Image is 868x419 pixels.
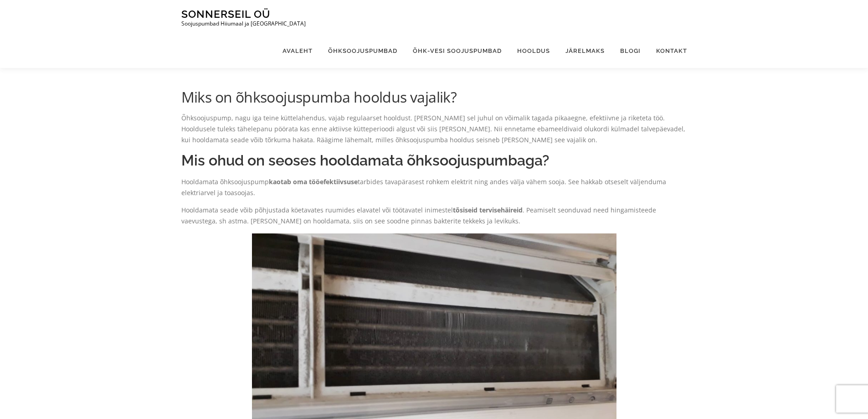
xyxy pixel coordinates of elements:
p: Hooldamata õhksoojuspump tarbides tavapärasest rohkem elektrit ning andes välja vähem sooja. See ... [181,176,687,198]
p: Õhksoojuspump, nagu iga teine küttelahendus, vajab regulaarset hooldust. [PERSON_NAME] sel juhul ... [181,113,687,145]
a: Järelmaks [558,34,612,68]
a: Hooldus [509,34,558,68]
a: Sonnerseil OÜ [181,8,270,20]
a: Avaleht [275,34,320,68]
h1: Miks on õhksoojuspumba hooldus vajalik? [181,86,687,108]
strong: kaotab oma tööefektiivsuse [269,177,358,186]
p: Hooldamata seade võib põhjustada köetavates ruumides elavatel või töötavatel inimestel . Peamisel... [181,205,687,227]
a: Õhk-vesi soojuspumbad [405,34,509,68]
strong: tõsiseid tervisehäireid [453,206,523,214]
p: Soojuspumbad Hiiumaal ja [GEOGRAPHIC_DATA] [181,21,306,27]
a: Kontakt [648,34,687,68]
a: Õhksoojuspumbad [320,34,405,68]
a: Blogi [612,34,648,68]
h2: Mis ohud on seoses hooldamata õhksoojuspumbaga? [181,152,687,169]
